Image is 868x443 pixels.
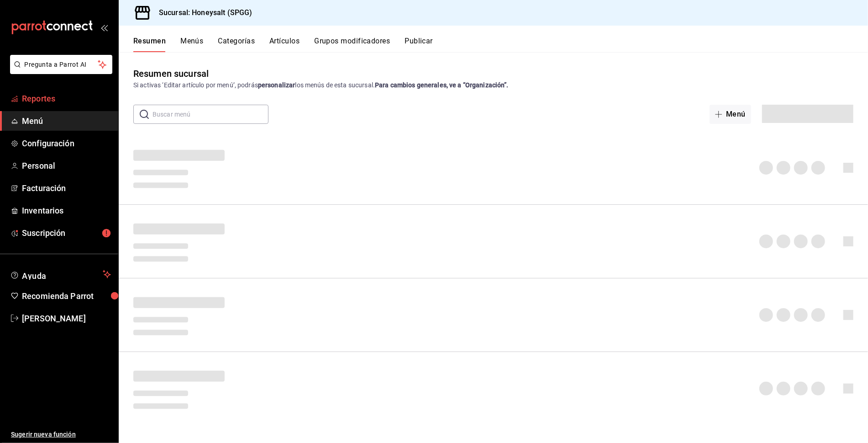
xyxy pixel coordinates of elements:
button: Publicar [405,37,433,52]
button: Resumen [133,37,166,52]
div: navigation tabs [133,37,868,52]
button: Menús [180,37,203,52]
div: Si activas ‘Editar artículo por menú’, podrás los menús de esta sucursal. [133,80,853,90]
button: Categorías [218,37,255,52]
input: Buscar menú [153,105,268,123]
strong: Para cambios generales, ve a “Organización”. [375,81,509,89]
span: Facturación [22,182,111,194]
span: Suscripción [22,227,111,239]
strong: personalizar [258,81,295,89]
button: open_drawer_menu [100,24,108,31]
span: Recomienda Parrot [22,290,111,302]
a: Pregunta a Parrot AI [6,66,112,76]
span: Reportes [22,92,111,105]
span: Pregunta a Parrot AI [25,60,98,69]
span: Personal [22,160,111,172]
button: Artículos [269,37,300,52]
span: Inventarios [22,204,111,217]
span: Ayuda [22,269,99,280]
button: Grupos modificadores [314,37,390,52]
span: Menú [22,115,111,127]
span: Sugerir nueva función [11,430,111,439]
h3: Sucursal: Honeysalt (SPGG) [152,7,252,18]
button: Menú [710,105,751,124]
span: [PERSON_NAME] [22,312,111,325]
span: Configuración [22,137,111,149]
div: Resumen sucursal [133,67,209,80]
button: Pregunta a Parrot AI [10,55,112,74]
